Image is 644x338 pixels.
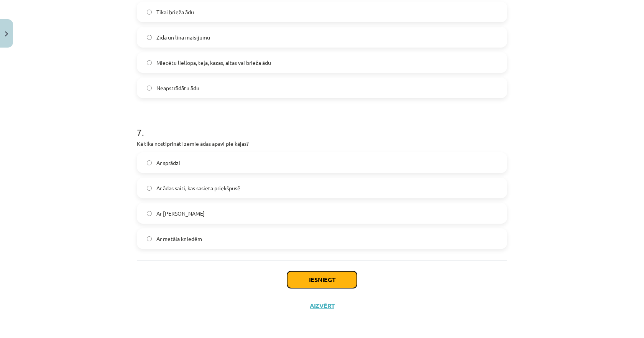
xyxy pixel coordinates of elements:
[147,160,152,165] input: Ar sprādzi
[147,60,152,65] input: Miecētu liellopa, teļa, kazas, aitas vai brieža ādu
[156,84,199,92] span: Neapstrādātu ādu
[147,186,152,191] input: Ar ādas saiti, kas sasieta priekšpusē
[156,33,210,41] span: Zīda un lina maisījumu
[156,209,205,218] span: Ar [PERSON_NAME]
[147,211,152,216] input: Ar [PERSON_NAME]
[287,271,357,288] button: Iesniegt
[156,8,194,16] span: Tikai brieža ādu
[147,10,152,15] input: Tikai brieža ādu
[147,35,152,40] input: Zīda un lina maisījumu
[5,31,8,36] img: icon-close-lesson-0947bae3869378f0d4975bcd49f059093ad1ed9edebbc8119c70593378902aed.svg
[147,86,152,91] input: Neapstrādātu ādu
[156,159,180,167] span: Ar sprādzi
[137,140,507,148] p: Kā tika nostiprināti zemie ādas apavi pie kājas?
[147,236,152,241] input: Ar metāla kniedēm
[156,184,240,192] span: Ar ādas saiti, kas sasieta priekšpusē
[156,59,271,67] span: Miecētu liellopa, teļa, kazas, aitas vai brieža ādu
[137,114,507,137] h1: 7 .
[307,302,337,310] button: Aizvērt
[156,235,202,243] span: Ar metāla kniedēm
